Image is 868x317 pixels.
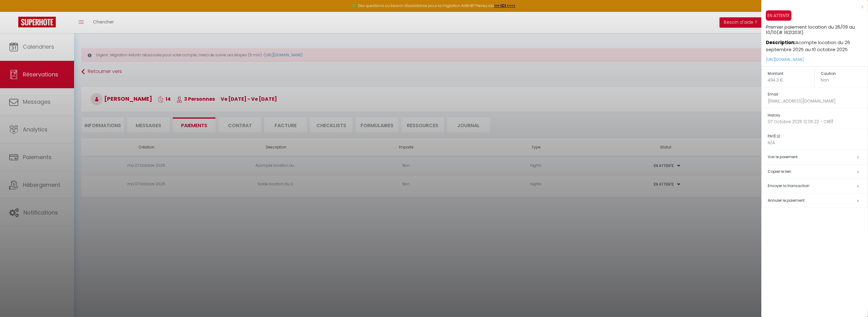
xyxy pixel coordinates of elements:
span: (# 16212031) [777,29,804,36]
span: Envoyer la transaction [768,183,809,188]
p: 494.3 € [768,77,815,83]
strong: Description: [766,39,795,46]
p: Acompte location du 26 septembre 2025 au 10 octobre 2025 [766,35,868,53]
h5: PAYÉ LE [768,133,868,140]
span: Annuler le paiement [768,198,805,203]
a: [URL][DOMAIN_NAME] [766,57,804,62]
h5: Montant [768,70,815,77]
div: x [761,3,863,10]
h5: Premier paiement location du 26/09 au 10/10 [766,21,868,35]
p: Non [821,77,868,83]
p: N/A [768,140,868,146]
p: [EMAIL_ADDRESS][DOMAIN_NAME] [768,98,868,104]
h5: Caution [821,70,868,77]
span: EN ATTENTE [766,10,792,21]
h5: Copier le lien [768,168,868,175]
h5: History [768,112,868,119]
h5: Email [768,91,868,98]
a: Voir le paiement [768,154,798,159]
p: 07 Octobre 2025 12:05:22 - CRÊÊ [768,119,868,125]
